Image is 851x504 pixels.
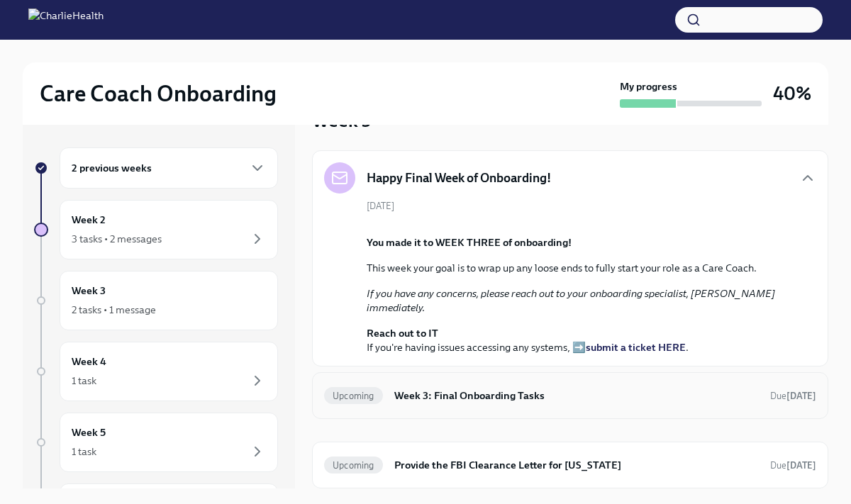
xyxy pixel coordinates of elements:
[324,384,816,407] a: UpcomingWeek 3: Final Onboarding TasksDue[DATE]
[34,271,278,330] a: Week 32 tasks • 1 message
[394,457,759,473] h6: Provide the FBI Clearance Letter for [US_STATE]
[72,232,162,246] div: 3 tasks • 2 messages
[773,81,811,106] h3: 40%
[770,389,816,403] span: September 13th, 2025 10:00
[72,374,96,388] div: 1 task
[367,327,438,340] strong: Reach out to IT
[324,391,383,401] span: Upcoming
[28,9,104,31] img: CharlieHealth
[786,391,816,401] strong: [DATE]
[367,199,394,213] span: [DATE]
[324,454,816,476] a: UpcomingProvide the FBI Clearance Letter for [US_STATE]Due[DATE]
[324,460,383,471] span: Upcoming
[620,79,677,94] strong: My progress
[72,283,106,298] h6: Week 3
[367,261,794,275] p: This week your goal is to wrap up any loose ends to fully start your role as a Care Coach.
[72,212,106,228] h6: Week 2
[34,413,278,472] a: Week 51 task
[367,236,572,249] strong: You made it to WEEK THREE of onboarding!
[367,326,794,354] p: If you're having issues accessing any systems, ➡️ .
[72,160,152,176] h6: 2 previous weeks
[770,391,816,401] span: Due
[367,169,551,186] h5: Happy Final Week of Onboarding!
[770,459,816,472] span: October 1st, 2025 10:00
[72,303,156,317] div: 2 tasks • 1 message
[367,287,775,314] em: If you have any concerns, please reach out to your onboarding specialist, [PERSON_NAME] immediately.
[40,79,277,108] h2: Care Coach Onboarding
[786,460,816,471] strong: [DATE]
[60,147,278,189] div: 2 previous weeks
[72,444,96,459] div: 1 task
[394,388,759,403] h6: Week 3: Final Onboarding Tasks
[586,341,686,354] a: submit a ticket HERE
[72,425,106,440] h6: Week 5
[770,460,816,471] span: Due
[34,342,278,401] a: Week 41 task
[34,200,278,259] a: Week 23 tasks • 2 messages
[72,354,106,369] h6: Week 4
